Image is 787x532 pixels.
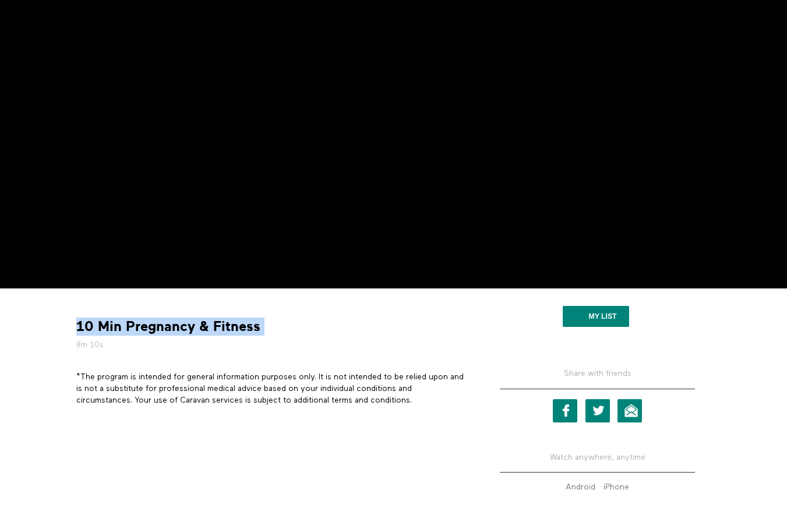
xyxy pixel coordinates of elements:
h5: Watch anywhere, anytime [500,443,695,473]
h5: Share with friends [500,368,695,389]
strong: 10 Min Pregnancy & Fitness [76,318,260,336]
a: Email [617,399,642,422]
p: *The program is intended for general information purposes only. It is not intended to be relied u... [76,371,467,407]
button: My list [563,306,629,327]
h5: 8m 10s [76,339,467,351]
a: Facebook [553,399,577,422]
strong: iPhone [604,483,629,491]
a: Android [563,483,598,491]
strong: Android [566,483,595,491]
a: Twitter [585,399,610,422]
a: iPhone [601,483,632,491]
